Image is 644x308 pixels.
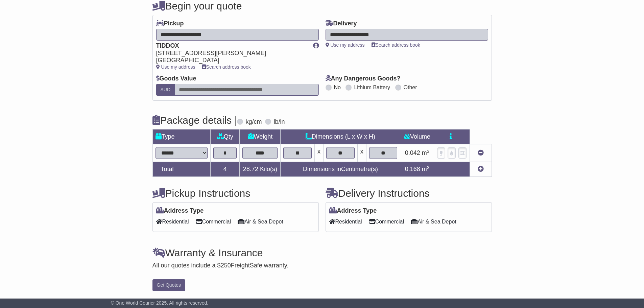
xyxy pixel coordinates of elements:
span: Air & Sea Depot [411,216,456,227]
span: 0.168 [405,166,420,172]
label: Address Type [156,207,204,215]
span: Air & Sea Depot [238,216,283,227]
span: Commercial [196,216,231,227]
label: Address Type [329,207,377,215]
a: Use my address [156,64,195,70]
label: lb/in [273,118,285,126]
label: Pickup [156,20,184,27]
span: 0.042 [405,149,420,156]
span: m [422,166,430,172]
sup: 3 [427,149,430,154]
label: Other [404,84,417,91]
a: Search address book [372,42,420,48]
a: Add new item [478,166,484,172]
label: Goods Value [156,75,196,82]
h4: Package details | [152,115,237,126]
span: 250 [221,262,231,269]
label: No [334,84,341,91]
label: Lithium Battery [354,84,390,91]
span: © One World Courier 2025. All rights reserved. [111,300,209,306]
div: All our quotes include a $ FreightSafe warranty. [152,262,492,269]
div: [STREET_ADDRESS][PERSON_NAME] [156,50,306,57]
span: Commercial [369,216,404,227]
a: Search address book [202,64,251,70]
h4: Begin your quote [152,0,492,11]
td: Dimensions in Centimetre(s) [281,162,400,177]
td: Qty [211,129,240,144]
h4: Pickup Instructions [152,188,319,199]
td: Volume [400,129,434,144]
label: AUD [156,84,175,96]
span: m [422,149,430,156]
sup: 3 [427,165,430,170]
td: Type [152,129,211,144]
label: kg/cm [245,118,262,126]
span: 28.72 [243,166,258,172]
td: Total [152,162,211,177]
label: Any Dangerous Goods? [326,75,401,82]
div: TIDDOX [156,42,306,50]
div: [GEOGRAPHIC_DATA] [156,57,306,64]
button: Get Quotes [152,279,186,291]
td: x [315,144,324,162]
h4: Delivery Instructions [326,188,492,199]
span: Residential [156,216,189,227]
td: x [357,144,366,162]
td: 4 [211,162,240,177]
td: Dimensions (L x W x H) [281,129,400,144]
h4: Warranty & Insurance [152,247,492,258]
a: Use my address [326,42,365,48]
td: Kilo(s) [240,162,281,177]
td: Weight [240,129,281,144]
a: Remove this item [478,149,484,156]
span: Residential [329,216,362,227]
label: Delivery [326,20,357,27]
